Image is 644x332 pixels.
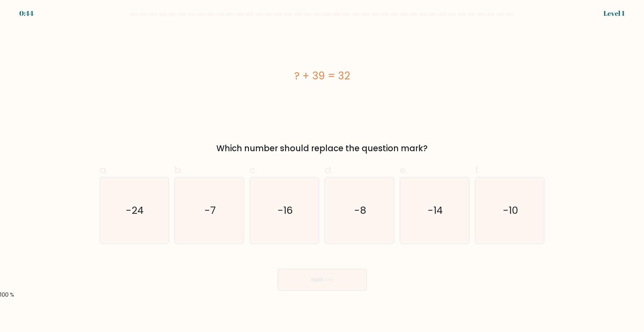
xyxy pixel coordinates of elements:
[278,203,293,217] text: -16
[278,269,367,291] button: Next
[104,142,541,155] div: Which number should replace the question mark?
[428,203,443,217] text: -14
[400,163,407,177] span: e.
[325,163,333,177] span: d.
[603,8,625,19] div: Level 1
[19,8,34,19] div: 0:44
[250,163,257,177] span: c.
[100,163,108,177] span: a.
[354,203,366,217] text: -8
[100,68,545,84] div: ? + 39 = 32
[174,163,183,177] span: b.
[204,203,216,217] text: -7
[126,203,144,217] text: -24
[475,163,480,177] span: f.
[503,203,518,217] text: -10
